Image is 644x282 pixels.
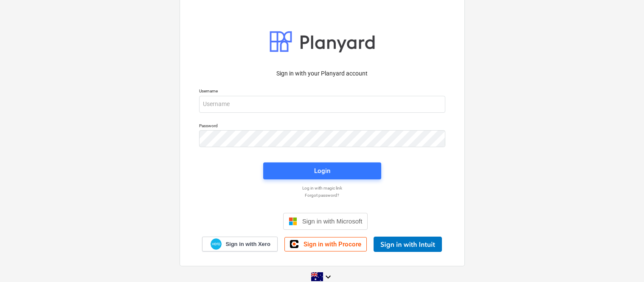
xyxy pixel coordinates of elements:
[314,165,330,176] div: Login
[302,218,363,225] span: Sign in with Microsoft
[202,237,278,251] a: Sign in with Xero
[289,217,297,226] img: Microsoft logo
[195,193,450,198] a: Forgot password?
[199,123,445,130] p: Password
[284,237,367,251] a: Sign in with Procore
[199,69,445,78] p: Sign in with your Planyard account
[323,272,333,282] i: keyboard_arrow_down
[195,185,450,191] a: Log in with magic link
[263,162,381,179] button: Login
[304,240,361,248] span: Sign in with Procore
[199,96,445,113] input: Username
[199,88,445,95] p: Username
[211,238,222,250] img: Xero logo
[225,240,270,248] span: Sign in with Xero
